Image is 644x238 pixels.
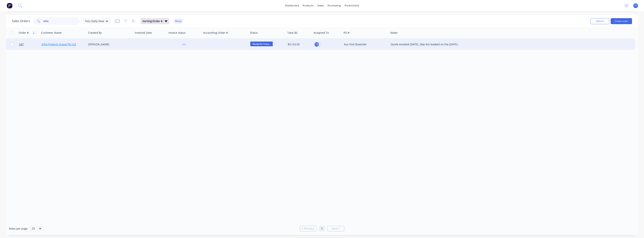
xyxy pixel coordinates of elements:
[301,3,315,8] div: products
[168,31,186,35] div: Invoice status
[88,43,130,46] div: [PERSON_NAME]
[88,31,102,35] div: Created By
[314,31,329,35] div: Assigned To
[315,3,326,8] div: sales
[344,43,385,46] div: Aus Post Braeside
[19,31,29,35] div: Order #
[326,3,343,8] div: purchasing
[287,31,297,35] div: Total ($)
[135,31,152,35] div: Invoiced Date
[9,227,28,231] span: Rows per page
[12,19,30,23] h1: Sales Orders
[174,19,183,24] button: Reset
[19,43,24,46] span: 247
[43,17,80,25] input: Search...
[142,19,162,23] span: Sorting: Order #
[283,3,301,8] a: dashboard
[298,226,346,231] ul: Pagination
[332,227,338,231] span: Next
[19,39,42,50] a: 247
[42,43,76,46] a: Infra Projects Group Pty Ltd
[85,19,104,23] span: Tess Daily View
[343,3,361,8] div: productivity
[590,18,609,24] button: Options
[288,43,310,46] div: $5,153.50
[250,31,258,35] div: Status
[391,43,459,46] div: Quote emailed [DATE]. Skip bin booked on the [DATE].
[314,42,320,47] button: TS
[300,227,316,231] a: Previous page
[328,227,344,231] a: Next page
[141,18,169,24] button: Sorting:Order #
[319,226,325,231] a: Page 1 is your current page
[634,4,637,7] span: TS
[250,42,273,46] span: Ready for Insta...
[390,31,398,35] div: Notes
[344,31,350,35] div: PO #
[41,31,62,35] div: Customer Name
[203,31,228,35] div: Accounting Order #
[611,18,632,24] button: Create order
[7,3,12,8] img: Factory
[304,227,315,231] span: Previous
